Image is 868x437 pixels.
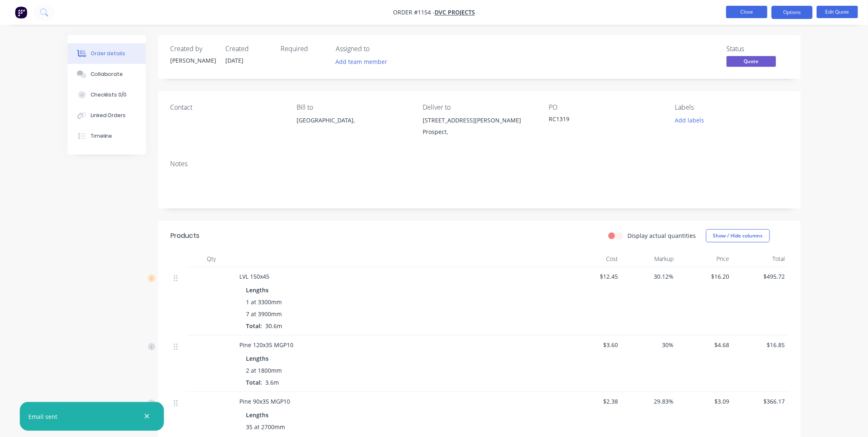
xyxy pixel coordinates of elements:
[566,251,622,267] div: Cost
[246,423,285,431] span: 35 at 2700mm
[240,273,270,280] span: LVL 150x45
[733,251,788,267] div: Total
[240,397,290,405] span: Pine 90x35 MGP10
[90,91,126,99] div: Checklists 0/0
[226,56,244,64] span: [DATE]
[246,322,262,330] span: Total:
[246,378,262,386] span: Total:
[622,251,677,267] div: Markup
[569,341,618,349] span: $3.60
[817,6,858,18] button: Edit Quote
[706,229,770,242] button: Show / Hide columns
[681,272,730,281] span: $16.20
[68,64,146,85] button: Collaborate
[297,103,409,111] div: Bill to
[246,298,282,306] span: 1 at 3300mm
[68,85,146,105] button: Checklists 0/0
[569,397,618,406] span: $2.38
[423,126,536,138] div: Prospect,
[246,310,282,318] span: 7 at 3900mm
[28,412,57,421] div: Email sent
[772,6,813,19] button: Options
[549,115,652,126] div: RC1319
[90,112,126,119] div: Linked Orders
[246,354,269,363] span: Lengths
[68,126,146,146] button: Timeline
[90,132,112,140] div: Timeline
[423,115,536,126] div: [STREET_ADDRESS][PERSON_NAME]
[625,397,674,406] span: 29.83%
[681,341,730,349] span: $4.68
[569,272,618,281] span: $12.45
[240,341,294,349] span: Pine 120x35 MGP10
[297,115,409,126] div: [GEOGRAPHIC_DATA],
[671,115,709,126] button: Add labels
[736,272,785,281] span: $495.72
[187,251,236,267] div: Qty
[549,103,662,111] div: PO
[423,103,536,111] div: Deliver to
[262,322,286,330] span: 30.6m
[336,56,392,67] button: Add team member
[336,45,419,53] div: Assigned to
[677,251,733,267] div: Price
[15,6,27,19] img: Factory
[171,160,788,168] div: Notes
[628,231,696,240] label: Display actual quantities
[435,9,475,16] a: DVC Projects
[171,231,199,241] div: Products
[423,115,536,141] div: [STREET_ADDRESS][PERSON_NAME]Prospect,
[675,103,788,111] div: Labels
[297,115,409,141] div: [GEOGRAPHIC_DATA],
[331,56,392,67] button: Add team member
[246,286,269,294] span: Lengths
[736,397,785,406] span: $366.17
[281,45,326,53] div: Required
[727,45,788,53] div: Status
[625,341,674,349] span: 30%
[246,366,282,375] span: 2 at 1800mm
[681,397,730,406] span: $3.09
[171,45,216,53] div: Created by
[68,43,146,64] button: Order details
[246,411,269,419] span: Lengths
[393,9,435,16] span: Order #1154 -
[171,103,283,111] div: Contact
[727,56,776,66] span: Quote
[625,272,674,281] span: 30.12%
[736,341,785,349] span: $16.85
[90,50,125,57] div: Order details
[262,378,283,386] span: 3.6m
[726,6,767,18] button: Close
[68,105,146,126] button: Linked Orders
[90,70,123,78] div: Collaborate
[171,56,216,65] div: [PERSON_NAME]
[226,45,271,53] div: Created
